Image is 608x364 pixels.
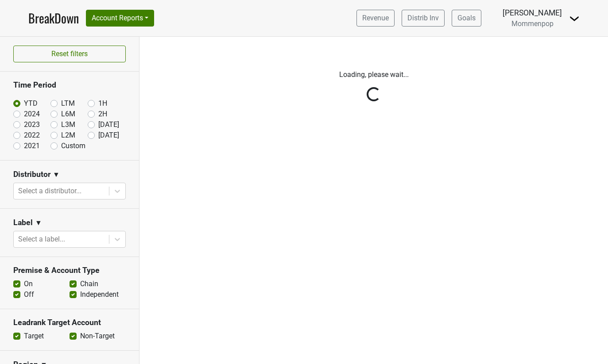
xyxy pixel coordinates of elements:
img: Dropdown Menu [569,13,580,24]
span: Mommenpop [511,19,554,28]
a: Goals [452,10,481,27]
a: BreakDown [28,9,79,27]
a: Revenue [356,10,395,27]
button: Account Reports [86,10,154,27]
p: Loading, please wait... [146,69,601,80]
div: [PERSON_NAME] [503,7,562,19]
a: Distrib Inv [402,10,445,27]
